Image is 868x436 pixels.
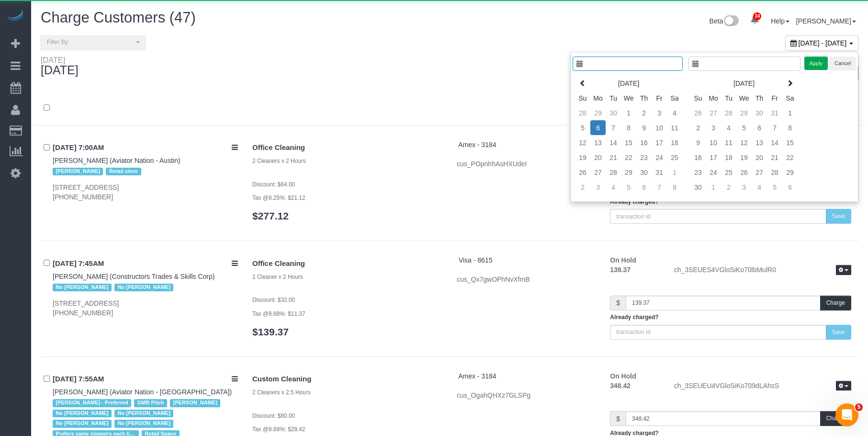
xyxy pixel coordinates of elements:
span: GMB Pitch [134,399,167,407]
td: 4 [721,120,736,135]
td: 19 [575,150,590,165]
h4: Custom Cleaning [252,375,442,383]
div: cus_Qx7gwOPhNvXfmB [457,275,596,284]
td: 1 [706,180,721,195]
td: 27 [752,165,767,180]
h4: [DATE] 7:55AM [53,375,238,383]
th: [DATE] [590,76,667,91]
th: Tu [606,91,621,105]
td: 31 [652,165,667,180]
td: 30 [636,165,652,180]
th: We [621,91,636,105]
small: 2 Cleaners x 2.5 Hours [252,389,311,396]
a: Amex - 3184 [458,372,496,380]
div: [DATE] [41,56,79,64]
td: 13 [752,135,767,150]
td: 29 [590,105,606,120]
button: Cancel [829,57,856,70]
td: 25 [721,165,736,180]
div: Tags [53,281,238,294]
td: 8 [667,180,682,195]
th: We [736,91,752,105]
span: Visa - 8615 [459,256,493,264]
td: 6 [782,180,798,195]
td: 16 [636,135,652,150]
h5: Already charged? [610,314,851,321]
td: 16 [690,150,706,165]
span: No [PERSON_NAME] [53,420,112,427]
th: Su [690,91,706,105]
span: No [PERSON_NAME] [53,410,112,417]
th: Mo [590,91,606,105]
td: 28 [575,105,590,120]
small: Discount: $32.00 [252,297,295,303]
td: 10 [652,120,667,135]
td: 19 [736,150,752,165]
small: Tax @8.25%: $21.12 [252,195,305,201]
td: 3 [590,180,606,195]
td: 14 [606,135,621,150]
th: Th [752,91,767,105]
th: Mo [706,91,721,105]
th: Fr [652,91,667,105]
td: 18 [721,150,736,165]
td: 18 [667,135,682,150]
th: [DATE] [706,76,782,91]
td: 22 [621,150,636,165]
td: 5 [736,120,752,135]
a: $139.37 [252,326,289,337]
td: 30 [752,105,767,120]
td: 23 [690,165,706,180]
td: 27 [706,105,721,120]
span: 5 [855,403,863,411]
td: 3 [736,180,752,195]
td: 4 [606,180,621,195]
strong: 348.42 [610,382,631,390]
td: 29 [782,165,798,180]
td: 31 [767,105,782,120]
td: 7 [606,120,621,135]
div: ch_3SEUES4VGloSiKo70lbMulR0 [667,265,858,276]
td: 11 [667,120,682,135]
div: [STREET_ADDRESS] [PHONE_NUMBER] [53,298,238,318]
td: 4 [667,105,682,120]
small: 1 Cleaner x 2 Hours [252,274,303,280]
span: $ [610,296,626,310]
td: 3 [706,120,721,135]
th: Sa [782,91,798,105]
span: No [PERSON_NAME] [114,284,173,291]
a: $277.12 [252,210,289,221]
span: [PERSON_NAME] - Preferred [53,399,131,407]
td: 28 [606,165,621,180]
td: 4 [752,180,767,195]
td: 30 [606,105,621,120]
td: 2 [721,180,736,195]
span: No [PERSON_NAME] [114,410,173,417]
strong: On Hold [610,372,636,380]
td: 26 [736,165,752,180]
a: Beta [710,17,739,25]
td: 2 [575,180,590,195]
span: [PERSON_NAME] [53,168,103,175]
input: transaction id [610,325,826,340]
td: 29 [621,165,636,180]
small: Discount: $64.00 [252,181,295,188]
td: 20 [752,150,767,165]
div: cus_POpnhhAsHXUdeI [457,159,596,169]
span: [PERSON_NAME] [170,399,220,407]
button: Charge [820,411,851,426]
td: 6 [590,120,606,135]
span: Charge Customers (47) [41,9,196,26]
div: [STREET_ADDRESS] [PHONE_NUMBER] [53,183,238,202]
a: [PERSON_NAME] [796,17,856,25]
td: 6 [636,180,652,195]
strong: 139.37 [610,266,631,274]
td: 1 [621,105,636,120]
td: 29 [736,105,752,120]
th: Sa [667,91,682,105]
td: 13 [590,135,606,150]
td: 27 [590,165,606,180]
input: transaction id [610,209,826,224]
th: Th [636,91,652,105]
td: 15 [782,135,798,150]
